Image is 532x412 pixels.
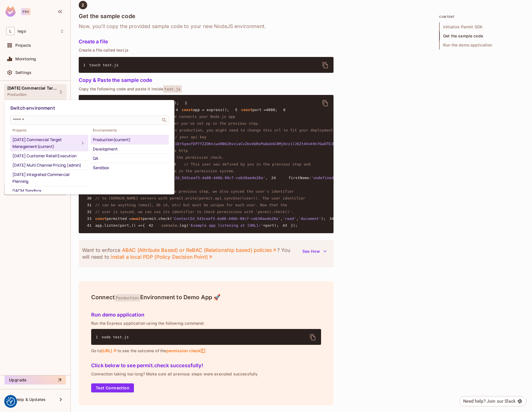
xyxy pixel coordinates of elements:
button: Consent Preferences [7,397,15,406]
div: [DATE] Multi Channel Pricing (admin) [12,162,86,169]
span: Environments [91,128,169,133]
div: QA [93,155,166,162]
div: [DATE] Integrated Commercial Planning [12,171,86,185]
div: Production (current) [93,136,166,143]
div: Sandbox [93,164,166,171]
img: Revisit consent button [7,397,15,406]
div: Development [93,146,166,152]
div: [DATE] Commercial Target Management (current) [12,136,79,150]
span: Projects [10,128,88,133]
div: Need help? Join our Slack [463,398,516,405]
span: Switch environment [10,105,55,111]
div: [DATE] Customer Retail Execution [12,152,86,159]
div: DACM Sandbox [12,187,86,194]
